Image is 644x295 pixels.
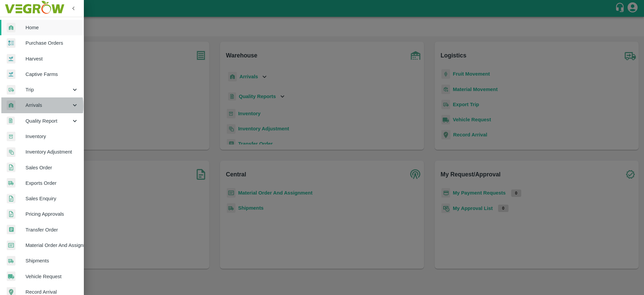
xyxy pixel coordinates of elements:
[7,85,15,95] img: delivery
[25,148,78,156] span: Inventory Adjustment
[7,225,15,235] img: whTransfer
[25,39,78,47] span: Purchase Orders
[25,101,71,109] span: Arrivals
[7,100,15,110] img: whArrival
[25,117,71,125] span: Quality Report
[7,194,15,204] img: sales
[25,133,78,140] span: Inventory
[7,241,15,250] img: centralMaterial
[25,242,78,249] span: Material Order And Assignment
[7,117,15,125] img: qualityReport
[7,209,15,219] img: sales
[7,132,15,141] img: whInventory
[25,164,78,171] span: Sales Order
[7,256,15,266] img: shipments
[7,178,15,188] img: shipments
[25,226,78,234] span: Transfer Order
[7,163,15,172] img: sales
[25,71,78,78] span: Captive Farms
[7,147,15,157] img: inventory
[25,210,78,218] span: Pricing Approvals
[7,38,15,48] img: reciept
[7,271,15,281] img: vehicle
[25,273,78,280] span: Vehicle Request
[25,24,78,31] span: Home
[25,195,78,202] span: Sales Enquiry
[25,86,71,93] span: Trip
[25,257,78,264] span: Shipments
[7,69,15,79] img: harvest
[25,55,78,62] span: Harvest
[25,179,78,187] span: Exports Order
[7,23,15,33] img: whArrival
[7,54,15,64] img: harvest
